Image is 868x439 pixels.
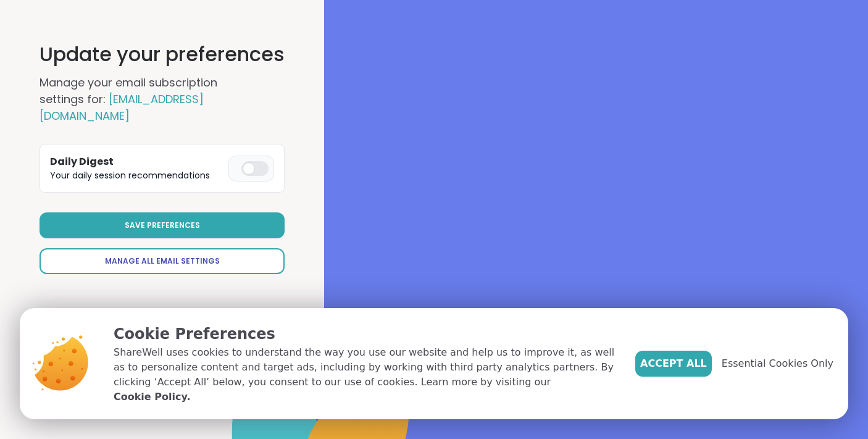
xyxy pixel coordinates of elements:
[125,220,200,231] span: Save Preferences
[635,351,712,377] button: Accept All
[40,40,285,69] h1: Update your preferences
[722,356,833,371] span: Essential Cookies Only
[40,212,285,238] button: Save Preferences
[114,323,616,345] p: Cookie Preferences
[40,248,285,274] a: Manage All Email Settings
[40,91,204,123] span: [EMAIL_ADDRESS][DOMAIN_NAME]
[105,256,220,267] span: Manage All Email Settings
[114,390,190,404] a: Cookie Policy.
[640,356,707,371] span: Accept All
[40,74,262,124] h2: Manage your email subscription settings for:
[114,345,616,404] p: ShareWell uses cookies to understand the way you use our website and help us to improve it, as we...
[50,169,223,182] p: Your daily session recommendations
[50,154,223,169] h3: Daily Digest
